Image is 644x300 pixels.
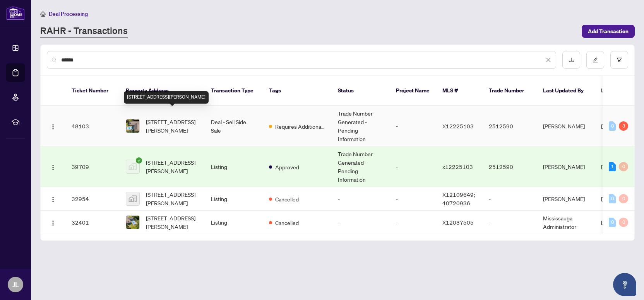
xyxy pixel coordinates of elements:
[390,187,436,211] td: -
[205,187,263,211] td: Listing
[546,57,551,63] span: close
[275,122,325,131] span: Requires Additional Docs
[390,106,436,147] td: -
[483,211,537,234] td: -
[126,119,139,133] img: thumbnail-img
[537,187,595,211] td: [PERSON_NAME]
[275,163,299,171] span: Approved
[483,76,537,106] th: Trade Number
[146,158,199,175] span: [STREET_ADDRESS][PERSON_NAME]
[126,216,139,229] img: thumbnail-img
[586,51,604,69] button: edit
[50,196,56,203] img: Logo
[65,76,120,106] th: Ticket Number
[12,279,19,290] span: JL
[601,219,618,226] span: [DATE]
[619,194,628,203] div: 0
[50,164,56,170] img: Logo
[275,218,299,227] span: Cancelled
[582,25,635,38] button: Add Transaction
[205,106,263,147] td: Deal - Sell Side Sale
[126,192,139,205] img: thumbnail-img
[146,190,199,207] span: [STREET_ADDRESS][PERSON_NAME]
[332,147,390,187] td: Trade Number Generated - Pending Information
[275,195,299,203] span: Cancelled
[601,195,618,202] span: [DATE]
[537,106,595,147] td: [PERSON_NAME]
[332,106,390,147] td: Trade Number Generated - Pending Information
[442,123,474,130] span: X12225103
[619,162,628,171] div: 0
[146,214,199,231] span: [STREET_ADDRESS][PERSON_NAME]
[537,211,595,234] td: Mississauga Administrator
[65,211,120,234] td: 32401
[40,11,46,17] span: home
[483,147,537,187] td: 2512590
[609,121,616,131] div: 0
[332,76,390,106] th: Status
[483,106,537,147] td: 2512590
[263,76,332,106] th: Tags
[619,218,628,227] div: 0
[588,25,629,37] span: Add Transaction
[601,163,618,170] span: [DATE]
[65,187,120,211] td: 32954
[390,147,436,187] td: -
[562,51,580,69] button: download
[50,220,56,226] img: Logo
[609,162,616,171] div: 1
[65,147,120,187] td: 39709
[442,191,475,206] span: X12109649; 40720936
[609,194,616,203] div: 0
[609,218,616,227] div: 0
[617,57,622,63] span: filter
[205,147,263,187] td: Listing
[593,57,598,63] span: edit
[390,76,436,106] th: Project Name
[332,187,390,211] td: -
[47,193,59,205] button: Logo
[47,216,59,228] button: Logo
[40,24,128,38] a: RAHR - Transactions
[47,120,59,132] button: Logo
[124,91,209,104] div: [STREET_ADDRESS][PERSON_NAME]
[610,51,628,69] button: filter
[49,10,88,17] span: Deal Processing
[601,123,618,130] span: [DATE]
[120,76,205,106] th: Property Address
[6,6,25,20] img: logo
[436,76,483,106] th: MLS #
[569,57,574,63] span: download
[390,211,436,234] td: -
[483,187,537,211] td: -
[332,211,390,234] td: -
[65,106,120,147] td: 48103
[136,157,142,164] span: check-circle
[126,160,139,173] img: thumbnail-img
[442,163,473,170] span: x12225103
[50,124,56,130] img: Logo
[442,219,474,226] span: X12037505
[613,273,636,296] button: Open asap
[537,147,595,187] td: [PERSON_NAME]
[537,76,595,106] th: Last Updated By
[205,211,263,234] td: Listing
[146,118,199,135] span: [STREET_ADDRESS][PERSON_NAME]
[205,76,263,106] th: Transaction Type
[47,160,59,173] button: Logo
[619,121,628,131] div: 3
